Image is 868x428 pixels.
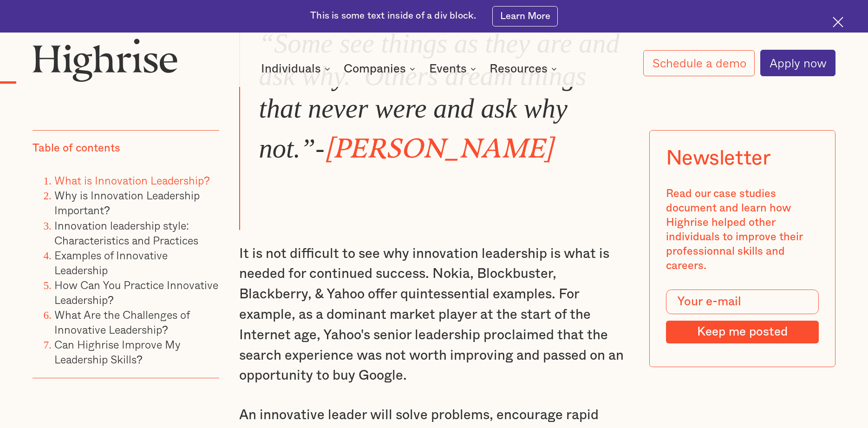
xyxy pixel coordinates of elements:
a: Schedule a demo [643,50,755,76]
a: Why is Innovation Leadership Important? [54,187,200,219]
div: Resources [489,63,548,74]
div: Newsletter [666,147,770,171]
a: What is Innovation Leadership? [54,172,210,189]
a: Innovation leadership style: Characteristics and Practices [54,217,198,249]
div: Events [429,63,479,74]
a: Can Highrise Improve My Leadership Skills? [54,336,181,368]
a: Learn More [492,6,557,26]
p: It is not difficult to see why innovation leadership is what is needed for continued success. Nok... [239,244,629,387]
div: Table of contents [33,142,120,156]
img: Cross icon [833,17,843,27]
div: Events [429,63,467,74]
a: Apply now [760,50,835,76]
div: Companies [344,63,406,74]
em: “Some see things as they are and ask why. Others dream things that never were and ask why not.”- [259,28,620,164]
div: Individuals [261,63,321,74]
div: Resources [489,63,560,74]
div: Companies [344,63,418,74]
div: Read our case studies document and learn how Highrise helped other individuals to improve their p... [666,187,818,273]
a: What Are the Challenges of Innovative Leadership? [54,306,189,338]
div: This is some text inside of a div block. [310,10,476,23]
a: How Can You Practice Innovative Leadership? [54,277,218,308]
input: Your e-mail [666,290,818,315]
em: [PERSON_NAME] [325,132,553,150]
div: Individuals [261,63,333,74]
input: Keep me posted [666,321,818,344]
form: Modal Form [666,290,818,344]
img: Highrise logo [33,38,177,82]
a: Examples of Innovative Leadership [54,247,168,278]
